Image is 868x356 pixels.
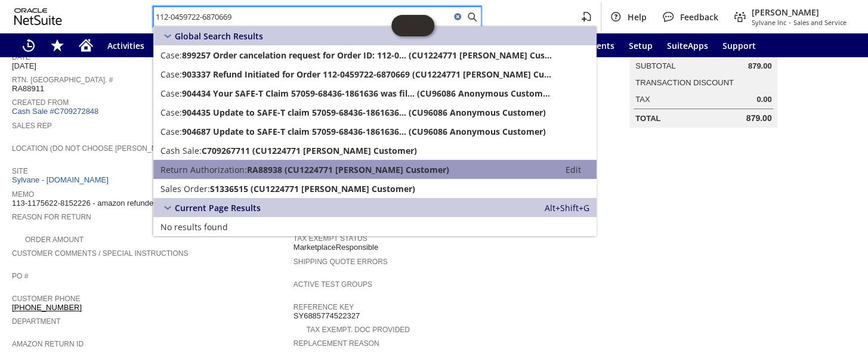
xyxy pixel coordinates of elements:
[160,221,228,233] span: No results found
[153,122,597,141] a: Case:904687 Update to SAFE-T claim 57059-68436-1861636... (CU96086 Anonymous Customer)Edit:
[182,107,546,118] span: 904435 Update to SAFE-T claim 57059-68436-1861636... (CU96086 Anonymous Customer)
[789,18,791,27] span: -
[793,18,847,27] span: Sales and Service
[622,33,660,57] a: Setup
[160,126,182,137] span: Case:
[12,53,30,61] a: Date
[715,33,763,57] a: Support
[107,40,144,51] span: Activities
[294,258,388,266] a: Shipping Quote Errors
[160,183,210,194] span: Sales Order:
[752,18,786,27] span: Sylvane Inc
[153,160,597,179] a: Return Authorization:RA88938 (CU1224771 [PERSON_NAME] Customer)Edit:
[12,303,82,312] a: [PHONE_NUMBER]
[12,199,194,208] span: 113-1175622-8152226 - amazon refunded- claim lost
[660,33,715,57] a: SuiteApps
[545,202,589,213] span: Alt+Shift+G
[182,126,546,137] span: 904687 Update to SAFE-T claim 57059-68436-1861636... (CU96086 Anonymous Customer)
[294,243,378,252] span: MarketplaceResponsible
[635,61,675,70] a: Subtotal
[160,69,182,80] span: Case:
[154,10,450,24] input: Search
[247,164,449,175] span: RA88938 (CU1224771 [PERSON_NAME] Customer)
[465,10,479,24] svg: Search
[12,107,98,116] a: Cash Sale #C709272848
[294,234,367,243] a: Tax Exempt Status
[12,167,28,175] a: Site
[12,190,34,199] a: Memo
[635,95,650,104] a: Tax
[12,272,28,280] a: PO #
[413,15,434,36] span: Oracle Guided Learning Widget. To move around, please hold and drag
[294,280,372,289] a: Active Test Groups
[152,33,212,57] a: Warehouse
[722,40,756,51] span: Support
[153,217,597,236] a: No results found
[391,15,434,36] iframe: Click here to launch Oracle Guided Learning Help Panel
[160,88,182,99] span: Case:
[72,33,100,57] a: Home
[202,145,417,156] span: C709267711 (CU1224771 [PERSON_NAME] Customer)
[25,236,84,244] a: Order Amount
[629,40,653,51] span: Setup
[746,113,771,123] span: 879.00
[628,11,647,23] span: Help
[14,8,62,25] svg: logo
[12,76,113,84] a: Rtn. [GEOGRAPHIC_DATA]. #
[153,83,597,103] a: Case:904434 Your SAFE-T Claim 57059-68436-1861636 was fil... (CU96086 Anonymous Customer)Edit:
[160,164,247,175] span: Return Authorization:
[182,49,552,61] span: 899257 Order cancelation request for Order ID: 112-0... (CU1224771 [PERSON_NAME] Customer)
[752,7,847,18] span: [PERSON_NAME]
[12,175,112,184] a: Sylvane - [DOMAIN_NAME]
[294,303,354,311] a: Reference Key
[175,202,261,213] span: Current Page Results
[12,98,69,107] a: Created From
[12,213,91,221] a: Reason For Return
[14,33,43,57] a: Recent Records
[100,33,152,57] a: Activities
[153,64,597,83] a: Case:903337 Refund Initiated for Order 112-0459722-6870669 (CU1224771 [PERSON_NAME] Customer)Edit:
[50,38,64,52] svg: Shortcuts
[43,33,72,57] div: Shortcuts
[667,40,708,51] span: SuiteApps
[12,122,52,130] a: Sales Rep
[635,114,660,123] a: Total
[175,30,263,42] span: Global Search Results
[12,295,80,303] a: Customer Phone
[635,78,734,87] a: Transaction Discount
[153,179,597,198] a: Sales Order:S1336515 (CU1224771 [PERSON_NAME] Customer)Edit:
[160,107,182,118] span: Case:
[12,340,84,348] a: Amazon Return ID
[182,69,552,80] span: 903337 Refund Initiated for Order 112-0459722-6870669 (CU1224771 [PERSON_NAME] Customer)
[748,61,772,71] span: 879.00
[756,95,771,104] span: 0.00
[12,84,44,94] span: RA88911
[210,183,415,194] span: S1336515 (CU1224771 [PERSON_NAME] Customer)
[307,326,410,334] a: Tax Exempt. Doc Provided
[552,162,594,177] a: Edit:
[160,145,202,156] span: Cash Sale:
[160,49,182,61] span: Case:
[153,45,597,64] a: Case:899257 Order cancelation request for Order ID: 112-0... (CU1224771 [PERSON_NAME] Customer)Edit:
[153,141,597,160] a: Cash Sale:C709267711 (CU1224771 [PERSON_NAME] Customer)Edit:
[153,103,597,122] a: Case:904435 Update to SAFE-T claim 57059-68436-1861636... (CU96086 Anonymous Customer)Edit:
[12,144,202,153] a: Location (Do Not Choose [PERSON_NAME] or HQ)
[294,311,360,321] span: SY6885774522327
[79,38,93,52] svg: Home
[12,61,36,71] span: [DATE]
[12,249,188,258] a: Customer Comments / Special Instructions
[21,38,36,52] svg: Recent Records
[12,317,61,326] a: Department
[680,11,718,23] span: Feedback
[294,339,379,348] a: Replacement reason
[182,88,552,99] span: 904434 Your SAFE-T Claim 57059-68436-1861636 was fil... (CU96086 Anonymous Customer)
